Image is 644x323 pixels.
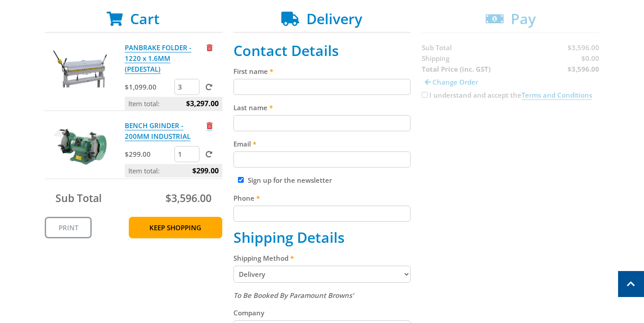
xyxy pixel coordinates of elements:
[125,97,222,110] p: Item total:
[306,9,362,28] span: Delivery
[233,79,411,95] input: Please enter your first name.
[53,42,107,96] img: PANBRAKE FOLDER - 1220 x 1.6MM (PEDESTAL)
[233,138,411,149] label: Email
[233,229,411,246] h2: Shipping Details
[248,176,332,185] label: Sign up for the newsletter
[207,121,212,130] a: Remove from cart
[186,97,219,110] span: $3,297.00
[125,164,222,177] p: Item total:
[125,149,173,159] p: $299.00
[233,291,354,300] em: To Be Booked By Paramount Browns'
[192,164,219,177] span: $299.00
[125,121,191,141] a: BENCH GRINDER - 200MM INDUSTRIAL
[233,307,411,318] label: Company
[233,42,411,59] h2: Contact Details
[53,120,107,174] img: BENCH GRINDER - 200MM INDUSTRIAL
[233,266,411,283] select: Please select a shipping method.
[45,217,92,238] a: Print
[207,43,212,52] a: Remove from cart
[233,253,411,263] label: Shipping Method
[233,206,411,222] input: Please enter your telephone number.
[233,102,411,113] label: Last name
[125,82,173,92] p: $1,099.00
[233,115,411,131] input: Please enter your last name.
[233,66,411,77] label: First name
[233,193,411,203] label: Phone
[233,151,411,168] input: Please enter your email address.
[125,43,191,74] a: PANBRAKE FOLDER - 1220 x 1.6MM (PEDESTAL)
[165,191,212,205] span: $3,596.00
[55,191,102,205] span: Sub Total
[130,9,160,28] span: Cart
[129,217,222,238] a: Keep Shopping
